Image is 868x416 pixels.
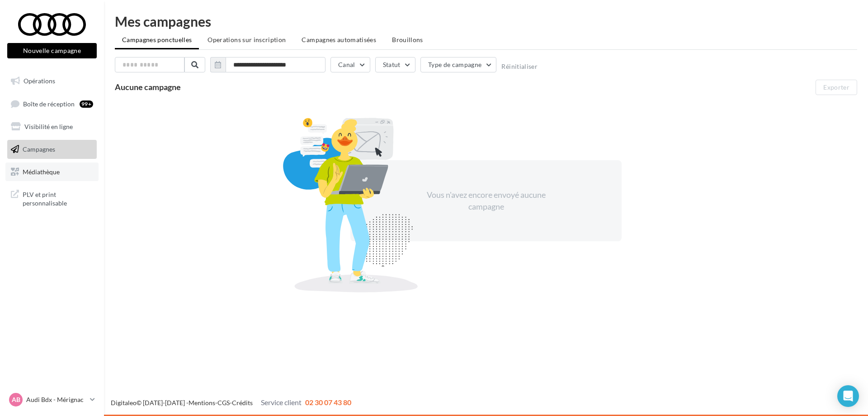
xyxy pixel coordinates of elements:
[305,398,351,406] span: 02 30 07 43 80
[5,94,99,114] a: Boîte de réception99+
[420,57,497,72] button: Type de campagne
[12,395,20,404] span: AB
[501,63,538,70] button: Réinitialiser
[232,399,253,406] a: Crédits
[7,391,97,408] a: AB Audi Bdx - Mérignac
[5,185,99,211] a: PLV et print personnalisable
[5,140,99,159] a: Campagnes
[24,123,73,130] span: Visibilité en ligne
[23,145,55,153] span: Campagnes
[23,188,93,208] span: PLV et print personnalisable
[217,399,230,406] a: CGS
[24,77,55,85] span: Opérations
[5,163,99,182] a: Médiathèque
[408,189,564,212] div: Vous n'avez encore envoyé aucune campagne
[392,36,423,43] span: Brouillons
[837,385,859,407] div: Open Intercom Messenger
[302,36,376,43] span: Campagnes automatisées
[375,57,415,72] button: Statut
[23,167,60,175] span: Médiathèque
[5,117,99,136] a: Visibilité en ligne
[26,395,86,404] p: Audi Bdx - Mérignac
[189,399,215,406] a: Mentions
[111,399,137,406] a: Digitaleo
[115,82,181,92] span: Aucune campagne
[115,14,857,28] div: Mes campagnes
[330,57,370,72] button: Canal
[111,399,351,406] span: © [DATE]-[DATE] - - -
[80,100,93,108] div: 99+
[816,80,857,95] button: Exporter
[5,72,99,91] a: Opérations
[23,100,75,107] span: Boîte de réception
[261,398,302,406] span: Service client
[208,36,286,43] span: Operations sur inscription
[7,43,97,58] button: Nouvelle campagne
